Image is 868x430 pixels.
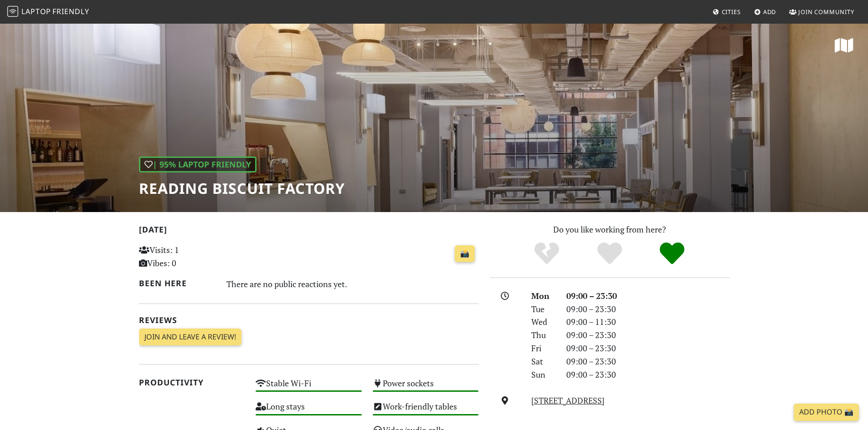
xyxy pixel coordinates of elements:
[21,6,51,16] span: Laptop
[7,6,18,17] img: LaptopFriendly
[52,6,89,16] span: Friendly
[139,180,345,197] h1: Reading Biscuit Factory
[794,404,859,421] a: Add Photo 📸
[531,395,605,406] a: [STREET_ADDRESS]
[561,355,735,368] div: 09:00 – 23:30
[526,368,560,381] div: Sun
[763,8,776,16] span: Add
[561,342,735,355] div: 09:00 – 23:30
[526,289,560,303] div: Mon
[641,241,704,266] div: Definitely!
[526,315,560,329] div: Wed
[798,8,854,16] span: Join Community
[526,329,560,342] div: Thu
[722,8,741,16] span: Cities
[561,329,735,342] div: 09:00 – 23:30
[139,157,257,172] div: | 95% Laptop Friendly
[139,378,245,387] h2: Productivity
[455,245,475,263] a: 📸
[139,243,245,270] p: Visits: 1 Vibes: 0
[250,399,367,422] div: Long stays
[561,368,735,381] div: 09:00 – 23:30
[139,225,479,238] h2: [DATE]
[367,399,484,422] div: Work-friendly tables
[750,4,780,20] a: Add
[561,315,735,329] div: 09:00 – 11:30
[709,4,745,20] a: Cities
[139,278,216,288] h2: Been here
[490,223,729,236] p: Do you like working from here?
[561,289,735,303] div: 09:00 – 23:30
[526,303,560,316] div: Tue
[139,315,479,325] h2: Reviews
[139,329,241,346] a: Join and leave a review!
[367,376,484,399] div: Power sockets
[7,4,89,20] a: LaptopFriendly LaptopFriendly
[786,4,858,20] a: Join Community
[578,241,641,266] div: Yes
[515,241,578,266] div: No
[561,303,735,316] div: 09:00 – 23:30
[226,277,479,291] div: There are no public reactions yet.
[526,342,560,355] div: Fri
[526,355,560,368] div: Sat
[250,376,367,399] div: Stable Wi-Fi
